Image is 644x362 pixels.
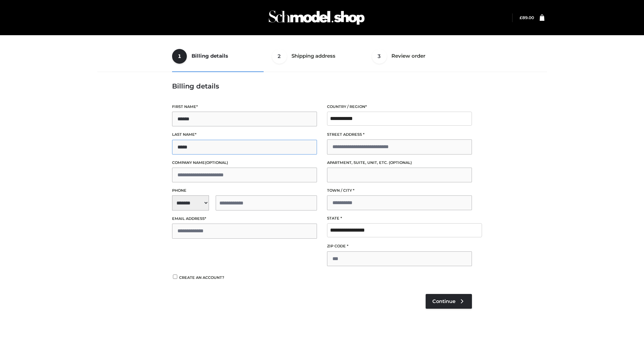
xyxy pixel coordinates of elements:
label: Company name [172,160,317,166]
label: Apartment, suite, unit, etc. [327,160,472,166]
input: Create an account? [172,275,178,279]
label: Town / City [327,187,472,194]
bdi: 89.00 [520,15,534,20]
a: £89.00 [520,15,534,20]
label: Email address [172,216,317,222]
label: ZIP Code [327,243,472,249]
span: £ [520,15,522,20]
span: (optional) [389,160,412,165]
span: (optional) [205,160,228,165]
label: Street address [327,131,472,138]
label: Last name [172,131,317,138]
label: Phone [172,187,317,194]
label: State [327,215,472,222]
label: First name [172,104,317,110]
span: Create an account? [179,275,224,280]
label: Country / Region [327,104,472,110]
span: Continue [432,298,455,304]
h3: Billing details [172,82,472,90]
a: Continue [426,294,472,309]
img: Schmodel Admin 964 [266,4,367,31]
